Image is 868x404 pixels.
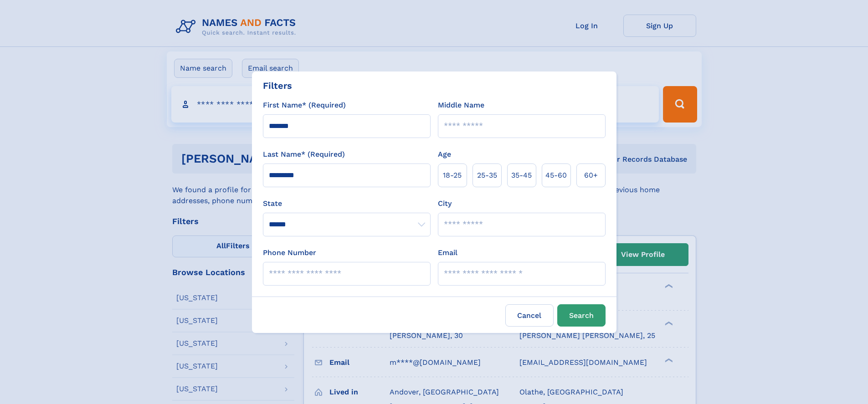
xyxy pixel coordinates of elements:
[438,247,457,258] label: Email
[263,198,431,209] label: State
[263,79,292,92] div: Filters
[263,247,316,258] label: Phone Number
[263,100,346,111] label: First Name* (Required)
[438,198,452,209] label: City
[584,170,598,181] span: 60+
[438,149,451,160] label: Age
[263,149,345,160] label: Last Name* (Required)
[511,170,532,181] span: 35‑45
[557,304,606,327] button: Search
[505,304,554,327] label: Cancel
[438,100,484,111] label: Middle Name
[443,170,462,181] span: 18‑25
[477,170,497,181] span: 25‑35
[545,170,567,181] span: 45‑60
